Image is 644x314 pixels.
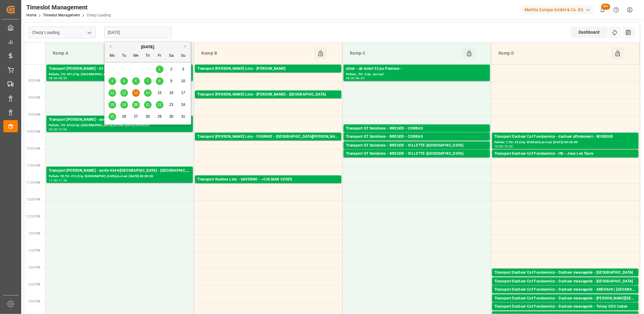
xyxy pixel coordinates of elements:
div: Choose Wednesday, August 20th, 2025 [132,101,140,109]
div: month 2025-08 [106,63,189,123]
div: Choose Thursday, August 14th, 2025 [144,89,152,97]
span: 8 [159,79,161,83]
button: Melitta Europa GmbH & Co. KG [522,4,596,15]
div: Pallets: 1,TU: 10,City: [GEOGRAPHIC_DATA],Arrival: [DATE] 00:00:00 [495,276,636,281]
span: 14 [146,91,149,95]
div: Transport Kuehne Lots - SAVERNE - ~COLMAR CEDEX [197,177,339,183]
div: Transport GT Solutions - BREGER - CORBAS [346,126,488,132]
div: Ramp C [347,48,463,59]
div: 08:00 [346,77,355,79]
div: - [503,145,504,148]
span: 17 [181,91,185,95]
span: 10:30 AM [26,147,40,150]
span: 12:30 PM [26,215,40,218]
div: Pallets: ,TU: 551,City: [GEOGRAPHIC_DATA],Arrival: [DATE] 00:00:00 [49,72,190,77]
button: open menu [85,28,94,37]
span: 2:30 PM [29,283,40,286]
div: Choose Tuesday, August 26th, 2025 [120,113,128,120]
div: 11:00 [49,179,58,182]
div: Timeslot Management [26,3,111,12]
span: 12:00 PM [26,198,40,201]
div: Pallets: ,TU: ,City: ,Arrival: [346,72,488,77]
div: Transport Dachser Cof Foodservice - dachser affretement - WISSOUS [495,134,636,140]
div: Choose Thursday, August 28th, 2025 [144,113,152,120]
span: 21 [146,103,149,107]
span: 23 [169,103,173,107]
div: Transport Dachser Cof Foodservice - Dachser messagerie - ANDOAIN ( [GEOGRAPHIC_DATA]) [495,287,636,293]
a: Timeslot Management [43,13,80,17]
div: Pallets: ,TU: 112,City: [GEOGRAPHIC_DATA],Arrival: [DATE] 00:00:00 [346,157,488,162]
button: Previous Month [108,45,111,48]
div: - [58,128,59,131]
div: Ramp D [496,48,612,59]
div: Choose Saturday, August 16th, 2025 [168,89,175,97]
div: other - ab textel 33 pu Peronne - [346,66,488,72]
div: Choose Monday, August 11th, 2025 [109,89,116,97]
div: Transport Dachser Cof Foodservice - Dachser messagerie - [GEOGRAPHIC_DATA] [495,279,636,285]
div: [DATE] [105,44,191,50]
div: Choose Sunday, August 10th, 2025 [179,77,187,85]
div: Choose Saturday, August 30th, 2025 [168,113,175,120]
div: Transport [PERSON_NAME] Lots - [PERSON_NAME] - [GEOGRAPHIC_DATA] [197,92,339,98]
div: Choose Wednesday, August 27th, 2025 [132,113,140,120]
span: 18 [110,103,114,107]
span: 10 [181,79,185,83]
div: Choose Sunday, August 31st, 2025 [179,113,187,120]
div: - [355,77,356,79]
div: 08:30 [356,77,364,79]
span: 11:30 AM [26,181,40,184]
button: Help Center [609,3,623,17]
div: Transport [PERSON_NAME] Lots - [PERSON_NAME] [197,66,339,72]
button: show 100 new notifications [596,3,609,17]
div: Transport Dachser Cof Foodservice - Dachser messagerie - Toissy CDG Cedex [495,304,636,310]
span: 99+ [601,4,610,10]
div: Pallets: ,TU: 74,City: [GEOGRAPHIC_DATA] ( [GEOGRAPHIC_DATA]),Arrival: [DATE] 00:00:00 [495,293,636,298]
div: Mo [109,52,116,60]
div: Choose Sunday, August 24th, 2025 [179,101,187,109]
div: Ramp A [50,48,166,59]
div: 10:00 [59,128,67,131]
div: Choose Monday, August 4th, 2025 [109,77,116,85]
div: Melitta Europa GmbH & Co. KG [522,5,593,14]
div: Choose Sunday, August 3rd, 2025 [179,66,187,73]
span: 22 [157,103,161,107]
div: Su [179,52,187,60]
div: Choose Saturday, August 23rd, 2025 [168,101,175,109]
span: 9:00 AM [29,96,40,99]
div: 09:30 [49,128,58,131]
div: Choose Thursday, August 21st, 2025 [144,101,152,109]
div: - [58,77,59,79]
span: 3 [182,67,184,71]
span: 8:30 AM [29,79,40,82]
div: Transport GT Solutions - BREGER - CORBAS [346,134,488,140]
div: Choose Thursday, August 7th, 2025 [144,77,152,85]
div: Choose Tuesday, August 19th, 2025 [120,101,128,109]
div: Choose Friday, August 8th, 2025 [156,77,163,85]
div: Pallets: 6,TU: 311,City: ~COLMAR CEDEX,Arrival: [DATE] 00:00:00 [197,183,339,188]
div: Transport Dachser Cof Foodservice - Dachser messagerie - [GEOGRAPHIC_DATA] [495,270,636,276]
div: Choose Friday, August 1st, 2025 [156,66,163,73]
span: 3:00 PM [29,300,40,303]
div: 10:30 [504,145,513,148]
span: 15 [157,91,161,95]
span: 1:00 PM [29,232,40,235]
div: Choose Monday, August 25th, 2025 [109,113,116,120]
div: - [58,179,59,182]
div: Choose Tuesday, August 12th, 2025 [120,89,128,97]
div: Dashboard [571,27,608,38]
div: Transport [PERSON_NAME] - sortie 4544/ST PIERRE DES CORPS - ST PIERRE DES CORPS [49,117,190,123]
span: 16 [169,91,173,95]
span: 9 [170,79,173,83]
span: 4 [111,79,113,83]
div: 10:00 [495,145,503,148]
div: 08:30 [59,77,67,79]
div: Ramp B [199,48,314,59]
div: Pallets: ,TU: 144,City: [GEOGRAPHIC_DATA],Arrival: [DATE] 00:00:00 [346,149,488,154]
span: 31 [181,114,185,119]
div: We [132,52,140,60]
div: Pallets: ,TU: 84,City: CARQUEFOU,Arrival: [DATE] 00:00:00 [197,72,339,77]
span: 6 [135,79,137,83]
span: 13 [134,91,138,95]
div: Transport [PERSON_NAME] Lots - FOURNIE - [GEOGRAPHIC_DATA][PERSON_NAME] [197,134,339,140]
span: 11 [110,91,114,95]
